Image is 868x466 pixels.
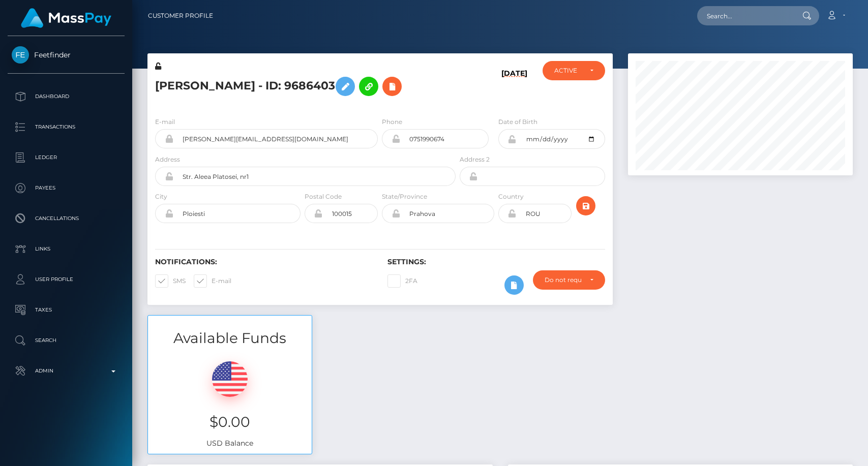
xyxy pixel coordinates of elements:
h6: Notifications: [155,258,372,266]
img: Feetfinder [12,46,29,64]
h3: Available Funds [148,328,312,348]
a: Taxes [8,297,125,323]
button: Do not require [533,270,605,290]
p: Transactions [12,119,121,135]
p: Ledger [12,150,121,165]
label: E-mail [194,274,231,288]
p: Dashboard [12,89,121,104]
a: Customer Profile [148,5,213,26]
a: Payees [8,175,125,201]
p: Cancellations [12,211,121,226]
label: 2FA [387,274,417,288]
img: MassPay Logo [21,8,111,28]
label: Country [498,192,524,201]
label: Postal Code [305,192,342,201]
a: Ledger [8,145,125,170]
p: Taxes [12,302,121,318]
p: User Profile [12,272,121,287]
h5: [PERSON_NAME] - ID: 9686403 [155,72,450,101]
div: USD Balance [148,349,312,454]
div: Do not require [545,276,581,284]
h6: [DATE] [501,69,527,105]
label: E-mail [155,117,175,127]
a: Dashboard [8,84,125,109]
p: Payees [12,180,121,196]
input: Search... [697,6,793,25]
img: USD.png [212,361,248,397]
div: ACTIVE [554,67,581,75]
a: User Profile [8,267,125,292]
h3: $0.00 [156,412,304,432]
label: Date of Birth [498,117,537,127]
a: Cancellations [8,206,125,231]
label: Address 2 [460,155,490,164]
label: City [155,192,167,201]
button: ACTIVE [543,61,605,80]
label: SMS [155,274,186,288]
h6: Settings: [387,258,605,266]
p: Links [12,241,121,257]
label: State/Province [382,192,427,201]
label: Address [155,155,180,164]
a: Transactions [8,114,125,140]
a: Links [8,236,125,262]
p: Search [12,333,121,348]
span: Feetfinder [8,50,125,59]
p: Admin [12,363,121,379]
a: Search [8,328,125,353]
a: Admin [8,358,125,384]
label: Phone [382,117,402,127]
